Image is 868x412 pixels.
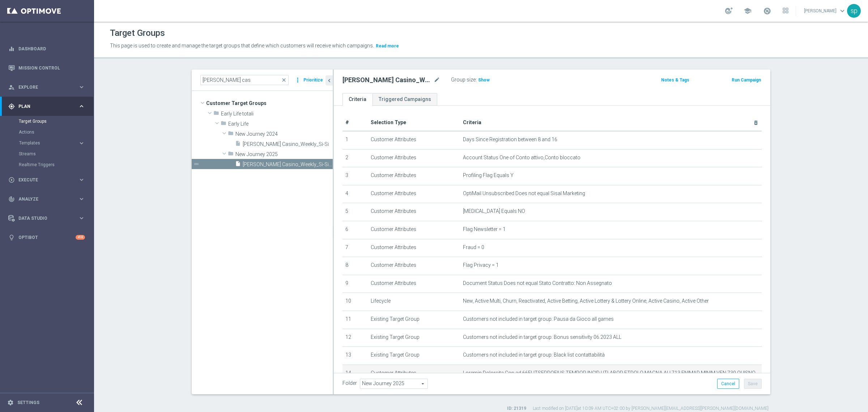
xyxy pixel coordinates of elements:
[18,104,78,109] span: Plan
[17,400,39,405] a: Settings
[463,172,514,178] span: Profiling Flag Equals Y
[476,77,477,83] label: :
[463,280,612,286] span: Document Status Does not equal Stato Contratto: Non Assegnato
[368,293,460,311] td: Lifecycle
[368,257,460,275] td: Customer Attributes
[342,347,368,365] td: 13
[8,65,85,71] button: Mission Control
[19,140,85,146] button: Templates keyboard_arrow_right
[463,244,484,251] span: Fraud = 0
[744,7,752,15] span: school
[235,140,241,149] i: insert_drive_file
[206,98,333,108] span: Customer Target Groups
[326,77,333,84] i: chevron_left
[507,405,526,412] label: ID: 21319
[78,84,85,91] i: keyboard_arrow_right
[8,196,78,202] div: Analyze
[19,127,93,138] div: Actions
[660,76,690,84] button: Notes & Tags
[228,151,234,159] i: folder
[18,216,78,220] span: Data Studio
[18,228,76,247] a: Optibot
[342,275,368,293] td: 9
[8,39,85,58] div: Dashboard
[8,228,85,247] div: Optibot
[8,46,15,52] i: equalizer
[368,347,460,365] td: Existing Target Group
[463,155,580,161] span: Account Status One of Conto attivo,Conto bloccato
[302,75,324,85] button: Prioritize
[368,167,460,185] td: Customer Attributes
[368,114,460,131] th: Selection Type
[368,203,460,221] td: Customer Attributes
[342,167,368,185] td: 3
[373,93,437,106] a: Triggered Campaigns
[243,161,333,168] span: J. Casino_Weekly_Si-Si- reg 8-16
[847,4,861,18] div: sp
[18,85,78,89] span: Explore
[838,7,846,15] span: keyboard_arrow_down
[342,131,368,149] td: 1
[463,119,481,125] span: Criteria
[213,110,219,118] i: folder
[235,161,241,169] i: insert_drive_file
[451,77,476,83] label: Group size
[19,151,75,157] a: Streams
[19,129,75,135] a: Actions
[463,262,499,268] span: Flag Privacy = 1
[235,131,333,137] span: New Journey 2024
[7,399,14,406] i: settings
[8,84,78,91] div: Explore
[463,226,506,232] span: Flag Newsletter = 1
[368,275,460,293] td: Customer Attributes
[8,103,78,110] div: Plan
[463,370,759,376] span: Loremip Dolorsita Con ad 66ELITSEDDOEIUS,TEMPOR INCID UTLABOR,ETDOLO MAGNA ALI 713,ENIMAD MINIM V...
[342,257,368,275] td: 8
[803,5,847,16] a: [PERSON_NAME]keyboard_arrow_down
[342,76,432,84] h2: [PERSON_NAME] Casino_Weekly_Si-Si- reg 8-16
[8,235,85,240] button: lightbulb Optibot +10
[342,329,368,347] td: 12
[342,203,368,221] td: 5
[463,316,614,322] span: Customers not included in target group: Pausa da Gioco all games
[8,196,15,202] i: track_changes
[243,141,333,147] span: J. Casino_Weekly_Si-Si
[368,149,460,167] td: Customer Attributes
[19,148,93,159] div: Streams
[8,84,85,90] button: person_search Explore keyboard_arrow_right
[19,141,71,145] span: Templates
[8,84,15,91] i: person_search
[228,121,333,127] span: Early Life
[342,293,368,311] td: 10
[8,196,85,202] button: track_changes Analyze keyboard_arrow_right
[78,176,85,183] i: keyboard_arrow_right
[221,120,226,129] i: folder
[731,76,762,84] button: Run Campaign
[8,215,85,221] button: Data Studio keyboard_arrow_right
[368,239,460,257] td: Customer Attributes
[8,177,85,183] button: play_circle_outline Execute keyboard_arrow_right
[8,177,78,183] div: Execute
[19,138,93,148] div: Templates
[8,58,85,77] div: Mission Control
[8,104,85,109] button: gps_fixed Plan keyboard_arrow_right
[228,130,234,139] i: folder
[368,365,460,383] td: Customer Attributes
[78,196,85,202] i: keyboard_arrow_right
[342,114,368,131] th: #
[19,159,93,170] div: Realtime Triggers
[533,405,769,412] label: Last modified on [DATE] at 10:09 AM UTC+02:00 by [PERSON_NAME][EMAIL_ADDRESS][PERSON_NAME][DOMAIN...
[8,177,15,183] i: play_circle_outline
[18,197,78,201] span: Analyze
[110,43,374,49] span: This page is used to create and manage the target groups that define which customers will receive...
[368,185,460,203] td: Customer Attributes
[76,235,85,240] div: +10
[8,46,85,52] button: equalizer Dashboard
[463,352,605,358] span: Customers not included in target group: Black list contattabilità
[744,379,762,389] button: Save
